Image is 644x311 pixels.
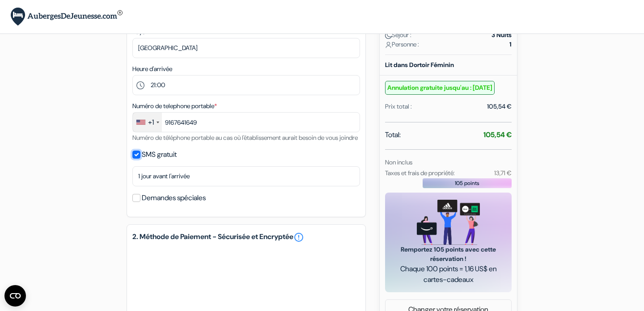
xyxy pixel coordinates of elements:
[385,102,412,111] div: Prix total :
[487,102,512,111] div: 105,54 €
[385,169,455,177] small: Taxes et frais de propriété:
[132,232,360,243] h5: 2. Méthode de Paiement - Sécurisée et Encryptée
[4,285,26,307] button: Open CMP widget
[385,32,392,39] img: moon.svg
[132,112,360,132] input: 201-555-0123
[11,8,123,26] img: AubergesDeJeunesse.com
[396,264,501,285] span: Chaque 100 points = 1,16 US$ en cartes-cadeaux
[509,40,512,49] strong: 1
[483,130,512,139] strong: 105,54 €
[132,101,217,111] label: Numéro de telephone portable
[385,130,401,140] span: Total:
[385,40,419,49] span: Personne :
[142,192,206,204] label: Demandes spéciales
[385,158,412,166] small: Non inclus
[385,61,454,69] b: Lit dans Dortoir Féminin
[494,169,512,177] small: 13,71 €
[491,30,512,40] strong: 3 Nuits
[132,134,358,142] small: Numéro de téléphone portable au cas où l'établissement aurait besoin de vous joindre
[293,232,304,243] a: error_outline
[455,179,479,187] span: 105 points
[133,113,162,132] div: United States: +1
[417,200,480,245] img: gift_card_hero_new.png
[142,148,177,161] label: SMS gratuit
[385,42,392,48] img: user_icon.svg
[385,30,411,40] span: Séjour :
[148,117,154,128] div: +1
[385,81,495,95] small: Annulation gratuite jusqu'au : [DATE]
[396,245,501,264] span: Remportez 105 points avec cette réservation !
[132,64,172,74] label: Heure d'arrivée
